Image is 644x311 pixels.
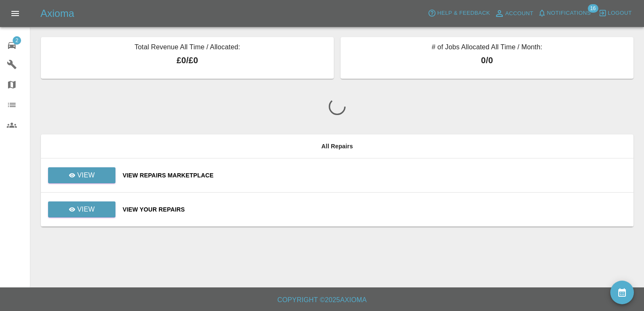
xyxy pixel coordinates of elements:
h6: Copyright © 2025 Axioma [7,294,637,306]
th: All Repairs [41,134,633,158]
p: £0 / £0 [48,54,327,67]
a: View Your Repairs [123,205,627,214]
span: Logout [608,8,632,18]
span: Help & Feedback [437,8,490,18]
button: Total Revenue All Time / Allocated:£0/£0 [41,37,334,79]
p: View [77,170,95,180]
a: Account [492,7,536,20]
h5: Axioma [40,7,74,20]
a: View Repairs Marketplace [123,171,627,180]
button: availability [610,281,634,304]
button: Logout [596,7,634,20]
p: Total Revenue All Time / Allocated: [48,42,327,54]
span: 2 [13,36,21,45]
a: View [48,201,115,217]
p: 0 / 0 [347,54,627,67]
button: Open drawer [5,3,25,24]
span: Notifications [547,8,591,18]
p: # of Jobs Allocated All Time / Month: [347,42,627,54]
p: View [77,204,95,214]
span: 16 [588,4,598,13]
button: # of Jobs Allocated All Time / Month:0/0 [341,37,633,79]
button: Notifications [536,7,593,20]
a: View [48,206,116,212]
a: View [48,172,116,178]
span: Account [505,9,534,19]
a: View [48,167,115,183]
button: Help & Feedback [426,7,492,20]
